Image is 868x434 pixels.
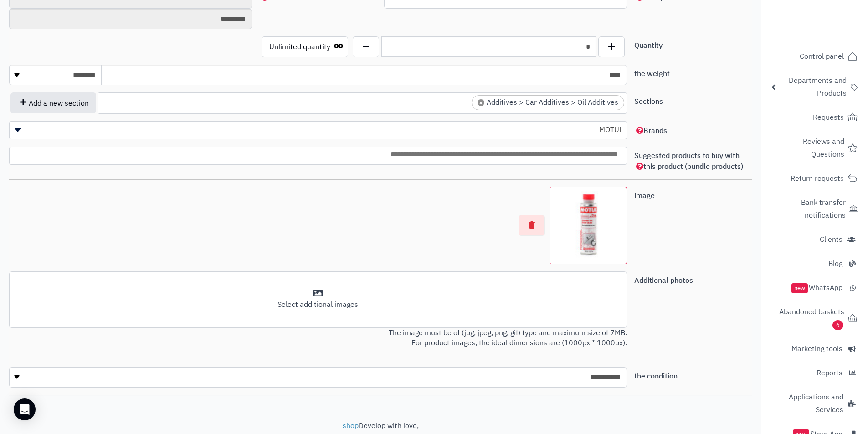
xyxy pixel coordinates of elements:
[800,51,844,62] font: Control panel
[767,386,863,421] a: Applications and Services
[634,96,663,107] font: Sections
[828,258,842,269] font: Blog
[634,371,678,382] font: the condition
[634,190,655,201] font: image
[767,301,863,336] a: Abandoned baskets6
[817,368,842,378] font: Reports
[487,97,618,108] font: Additives > Car Additives > Oil Additives
[767,229,863,250] a: Clients
[411,337,627,348] font: For product images, the ideal dimensions are (1000px * 1000px).
[820,234,842,245] font: Clients
[643,125,667,136] font: Brands
[10,92,96,113] button: Add a new section
[9,121,627,139] span: MOTUL
[29,98,89,109] font: Add a new section
[472,95,624,110] li: Additives > Car Additives > Oil Additives
[779,306,844,317] font: Abandoned baskets
[767,168,863,189] a: Return requests
[599,124,623,135] font: MOTUL
[789,392,843,415] font: Applications and Services
[10,123,627,137] span: MOTUL
[359,420,419,431] font: Develop with love,
[277,299,358,310] font: Select additional images
[813,112,844,123] font: Requests
[809,282,842,293] font: WhatsApp
[803,136,844,160] font: Reviews and Questions
[767,46,863,67] a: Control panel
[789,75,847,99] font: Departments and Products
[767,131,863,165] a: Reviews and Questions
[343,420,359,431] a: shop
[767,253,863,275] a: Blog
[389,327,627,338] font: The image must be of (jpg, jpeg, png, gif) type and maximum size of 7MB.
[767,338,863,360] a: Marketing tools
[634,275,693,286] font: Additional photos
[767,277,863,299] a: WhatsAppnew
[801,197,846,221] font: Bank transfer notifications
[634,68,670,79] font: the weight
[791,343,842,354] font: Marketing tools
[767,107,863,128] a: Requests
[794,284,805,292] font: new
[479,98,483,107] font: ×
[634,40,663,51] font: Quantity
[634,150,743,172] font: Suggested products to buy with this product (bundle products)
[836,321,840,329] font: 6
[14,398,36,420] div: Open Intercom Messenger
[791,173,844,184] font: Return requests
[554,191,623,260] img: MES-100x100.jpg
[767,192,863,226] a: Bank transfer notifications
[767,362,863,384] a: Reports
